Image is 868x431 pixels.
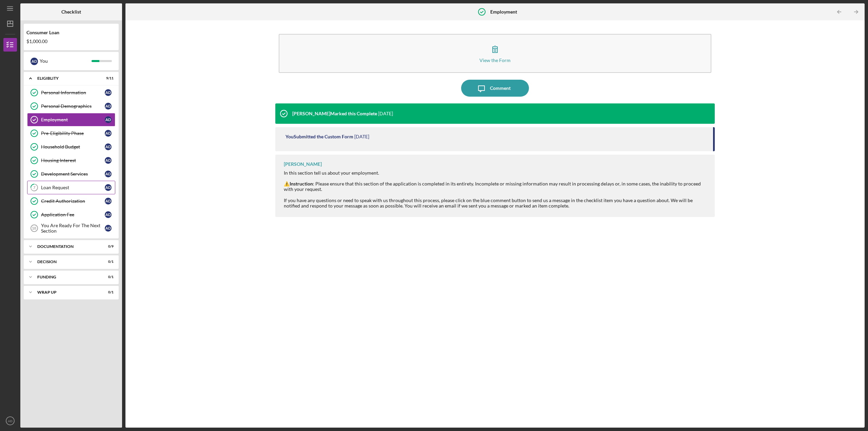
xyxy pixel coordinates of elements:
[31,58,38,65] div: A D
[105,171,112,177] div: A D
[479,58,511,63] div: View the Form
[27,208,115,221] a: Application FeeAD
[41,185,105,190] div: Loan Request
[41,90,105,95] div: Personal Information
[27,126,115,140] a: Pre-Eligibility PhaseAD
[26,39,116,44] div: $1,000.00
[41,144,105,150] div: Household Budget
[101,290,114,294] div: 0 / 1
[32,226,36,230] tspan: 10
[490,80,511,97] div: Comment
[105,143,112,150] div: A D
[101,244,114,249] div: 0 / 9
[33,185,36,190] tspan: 7
[8,419,12,423] text: AD
[27,86,115,99] a: Personal InformationAD
[292,111,377,116] div: [PERSON_NAME] Marked this Complete
[37,76,97,80] div: Eligiblity
[27,113,115,126] a: EmploymentAD
[284,161,322,167] div: [PERSON_NAME]
[41,131,105,136] div: Pre-Eligibility Phase
[490,9,517,15] b: Employment
[3,414,17,428] button: AD
[27,140,115,154] a: Household BudgetAD
[26,30,116,35] div: Consumer Loan
[41,158,105,163] div: Housing Interest
[27,194,115,208] a: Credit AuthorizationAD
[105,116,112,123] div: A D
[105,157,112,164] div: A D
[27,154,115,167] a: Housing InterestAD
[105,198,112,204] div: A D
[41,212,105,217] div: Application Fee
[105,130,112,137] div: A D
[101,76,114,80] div: 9 / 11
[37,290,97,294] div: Wrap up
[105,103,112,110] div: A D
[284,181,708,192] div: ⚠️ : Please ensure that this section of the application is completed in its entirety. Incomplete ...
[41,117,105,122] div: Employment
[461,80,529,97] button: Comment
[37,260,97,264] div: Decision
[354,134,369,139] time: 2025-09-18 22:29
[105,225,112,232] div: A D
[40,55,92,67] div: You
[105,184,112,191] div: A D
[105,89,112,96] div: A D
[41,198,105,204] div: Credit Authorization
[37,244,97,249] div: Documentation
[41,103,105,109] div: Personal Demographics
[61,9,81,15] b: Checklist
[279,34,711,73] button: View the Form
[105,211,112,218] div: A D
[27,181,115,194] a: 7Loan RequestAD
[284,170,708,176] div: In this section tell us about your employment.
[37,275,97,279] div: Funding
[27,167,115,181] a: Development ServicesAD
[27,99,115,113] a: Personal DemographicsAD
[41,171,105,177] div: Development Services
[101,275,114,279] div: 0 / 1
[41,223,105,234] div: You Are Ready For The Next Section
[27,221,115,235] a: 10You Are Ready For The Next SectionAD
[290,181,313,187] strong: Instruction
[284,198,708,209] div: If you have any questions or need to speak with us throughout this process, please click on the b...
[285,134,353,139] div: You Submitted the Custom Form
[378,111,393,116] time: 2025-09-19 16:07
[101,260,114,264] div: 0 / 1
